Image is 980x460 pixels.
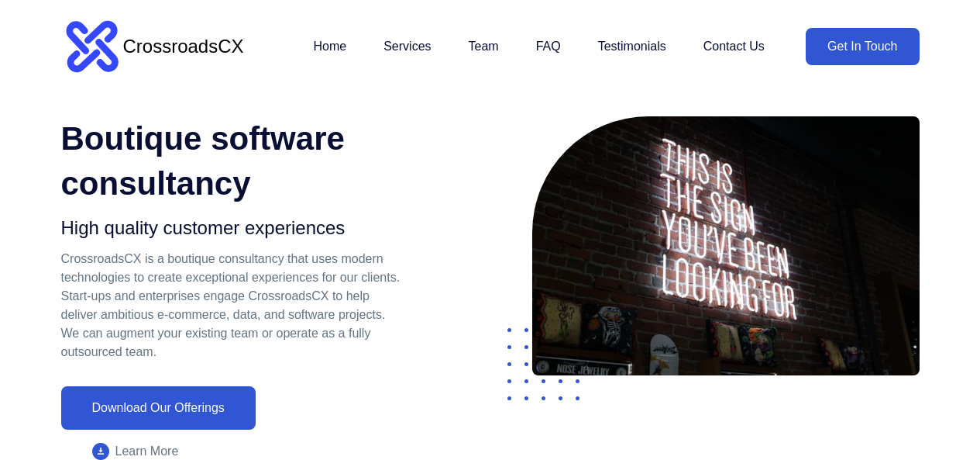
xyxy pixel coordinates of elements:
a: Testimonials [598,31,666,62]
a: FAQ [536,31,561,62]
a: Download Our Offerings [61,386,256,430]
h2: High quality customer experiences [61,216,404,240]
p: CrossroadsCX is a boutique consultancy that uses modern technologies to create exceptional experi... [61,250,404,361]
a: Contact Us [703,31,765,62]
img: logo [61,16,123,78]
a: Services [383,31,431,62]
a: Home [313,31,346,62]
h1: Boutique software consultancy [61,116,404,206]
a: Team [469,31,499,62]
a: Get In Touch [806,28,919,65]
img: hero [532,116,920,375]
div: CrossroadsCX [123,34,244,59]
